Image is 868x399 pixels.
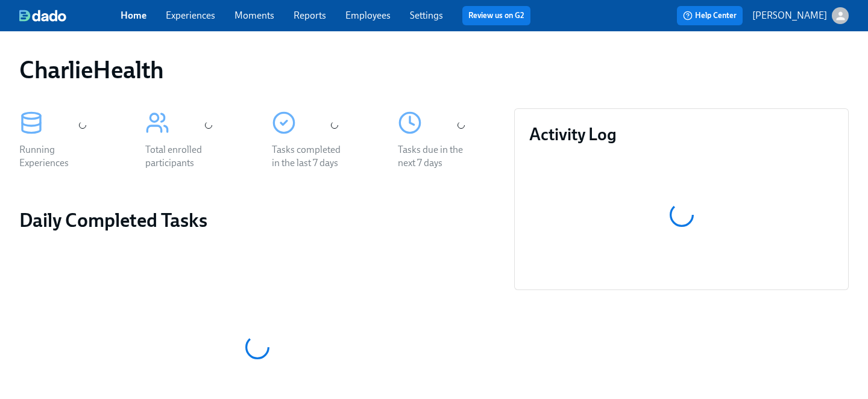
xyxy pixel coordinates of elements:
div: Tasks due in the next 7 days [398,143,475,170]
span: Help Center [683,10,737,22]
h1: CharlieHealth [19,55,164,84]
a: Settings [410,10,443,21]
a: Home [121,10,146,21]
a: Reports [294,10,326,21]
a: Review us on G2 [468,10,524,22]
a: Employees [345,10,391,21]
div: Tasks completed in the last 7 days [272,143,349,170]
div: Total enrolled participants [145,143,222,170]
img: dado [19,10,66,22]
p: [PERSON_NAME] [752,9,827,22]
h2: Daily Completed Tasks [19,208,495,232]
div: Running Experiences [19,143,96,170]
a: Experiences [166,10,215,21]
button: [PERSON_NAME] [752,7,849,24]
a: dado [19,10,121,22]
a: Moments [234,10,274,21]
h3: Activity Log [529,123,834,145]
button: Help Center [677,6,743,25]
button: Review us on G2 [462,6,530,25]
